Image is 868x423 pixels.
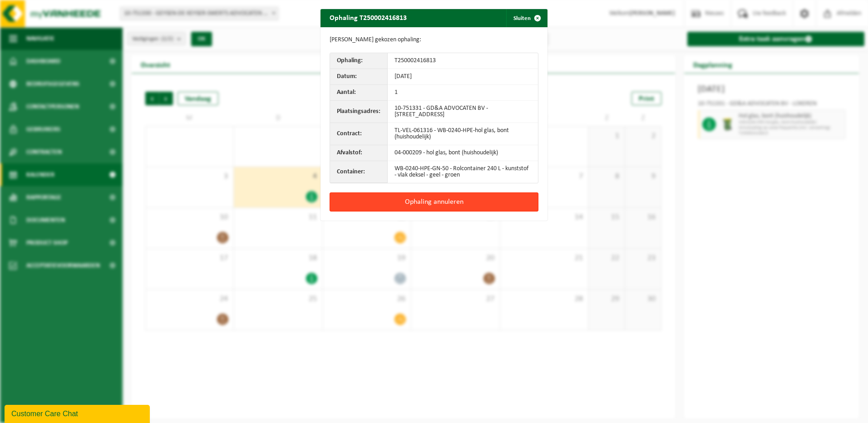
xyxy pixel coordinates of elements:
td: [DATE] [388,69,538,85]
h2: Ophaling T250002416813 [321,9,416,26]
th: Container: [330,161,388,183]
td: 10-751331 - GD&A ADVOCATEN BV - [STREET_ADDRESS] [388,101,538,123]
th: Ophaling: [330,53,388,69]
td: WB-0240-HPE-GN-50 - Rolcontainer 240 L - kunststof - vlak deksel - geel - groen [388,161,538,183]
th: Datum: [330,69,388,85]
td: TL-VEL-061316 - WB-0240-HPE-hol glas, bont (huishoudelijk) [388,123,538,145]
th: Aantal: [330,85,388,101]
td: 04-000209 - hol glas, bont (huishoudelijk) [388,145,538,161]
td: 1 [388,85,538,101]
p: [PERSON_NAME] gekozen ophaling: [330,36,538,44]
button: Ophaling annuleren [330,192,538,211]
th: Plaatsingsadres: [330,101,388,123]
td: T250002416813 [388,53,538,69]
th: Contract: [330,123,388,145]
iframe: chat widget [5,403,152,423]
th: Afvalstof: [330,145,388,161]
button: Sluiten [506,9,547,27]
